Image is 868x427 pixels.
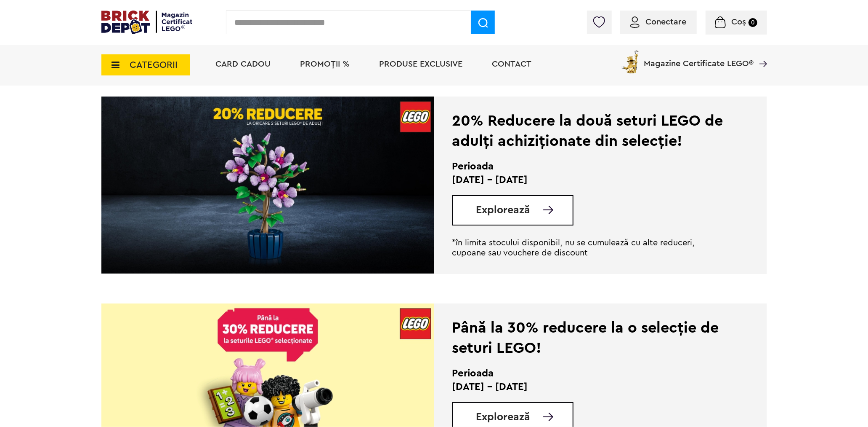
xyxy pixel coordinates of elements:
[749,18,757,27] small: 0
[452,238,725,258] p: *în limita stocului disponibil, nu se cumulează cu alte reduceri, cupoane sau vouchere de discount
[476,412,531,422] span: Explorează
[476,205,531,215] span: Explorează
[476,412,573,422] a: Explorează
[300,60,350,68] a: PROMOȚII %
[452,173,725,187] p: [DATE] - [DATE]
[492,60,532,68] a: Contact
[644,48,754,68] span: Magazine Certificate LEGO®
[452,380,725,394] p: [DATE] - [DATE]
[630,18,687,26] a: Conectare
[452,111,725,151] div: 20% Reducere la două seturi LEGO de adulți achiziționate din selecție!
[476,205,573,215] a: Explorează
[452,367,725,380] h2: Perioada
[452,160,725,173] h2: Perioada
[754,48,767,57] a: Magazine Certificate LEGO®
[452,318,725,358] div: Până la 30% reducere la o selecție de seturi LEGO!
[130,60,178,70] span: CATEGORII
[380,60,463,68] a: Produse exclusive
[646,18,687,26] span: Conectare
[731,18,746,26] span: Coș
[216,60,271,68] a: Card Cadou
